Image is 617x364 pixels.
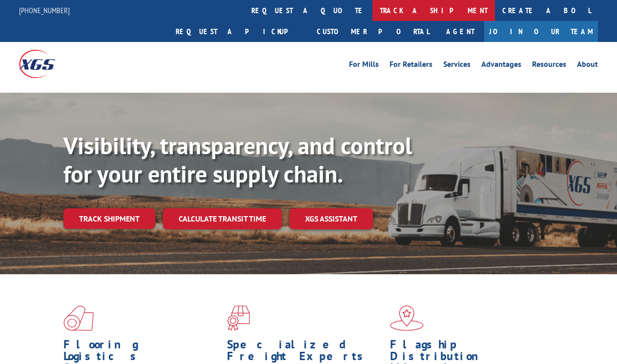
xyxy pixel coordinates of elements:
[227,305,250,331] img: xgs-icon-focused-on-flooring-red
[168,21,309,42] a: Request a pickup
[309,21,436,42] a: Customer Portal
[349,61,379,71] a: For Mills
[481,61,521,71] a: Advantages
[443,61,471,71] a: Services
[289,208,373,229] a: XGS ASSISTANT
[63,130,412,189] b: Visibility, transparency, and control for your entire supply chain.
[436,21,484,42] a: Agent
[390,305,424,331] img: xgs-icon-flagship-distribution-model-red
[484,21,598,42] a: Join Our Team
[532,61,566,71] a: Resources
[577,61,598,71] a: About
[63,305,94,331] img: xgs-icon-total-supply-chain-intelligence-red
[63,208,155,229] a: Track shipment
[19,5,70,15] a: [PHONE_NUMBER]
[163,208,282,229] a: Calculate transit time
[390,61,432,71] a: For Retailers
